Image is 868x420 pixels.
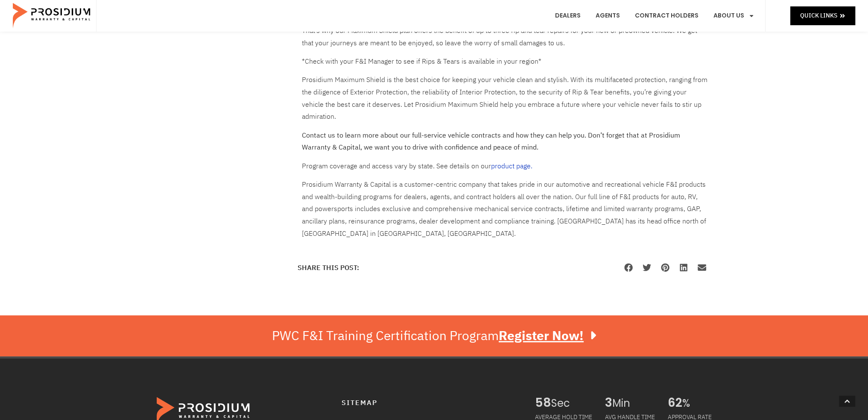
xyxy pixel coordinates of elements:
[668,397,682,410] span: 62
[535,397,551,410] span: 58
[499,326,584,345] u: Register Now!
[800,10,837,21] span: Quick Links
[682,397,712,410] span: %
[551,397,592,410] span: Sec
[342,397,518,409] h4: Sitemap
[638,259,657,276] div: Share on twitter
[298,264,359,271] h4: Share this Post:
[302,179,707,240] p: Prosidium Warranty & Capital is a customer-centric company that takes pride in our automotive and...
[302,130,680,153] strong: Contact us to learn more about our full-service vehicle contracts and how they can help you. Don’...
[675,259,693,276] div: Share on linkedin
[302,160,707,173] p: Program coverage and access vary by state. See details on our
[302,74,707,123] p: Prosidium Maximum Shield is the best choice for keeping your vehicle clean and stylish. With its ...
[302,56,707,68] p: *Check with your F&I Manager to see if Rips & Tears is available in your region*
[620,259,638,276] div: Share on facebook
[693,259,712,276] div: Share on email
[491,161,532,171] a: product page.
[612,397,655,410] span: Min
[272,328,596,344] div: PWC F&I Training Certification Program
[790,6,855,25] a: Quick Links
[657,259,675,276] div: Share on pinterest
[605,397,612,410] span: 3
